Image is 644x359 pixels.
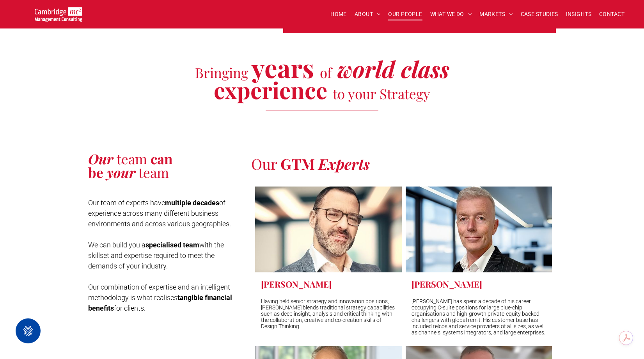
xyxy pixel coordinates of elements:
[35,8,83,16] a: Your Business Transformed | Cambridge Management Consulting
[88,240,237,271] p: We can build you a with the skillset and expertise required to meet the demands of your industry.
[35,7,83,22] img: Go to Homepage
[388,8,422,20] span: OUR PEOPLE
[251,154,277,174] span: Our
[88,149,172,181] span: can be
[412,278,482,290] h3: [PERSON_NAME]
[165,199,219,207] strong: multiple decades
[562,8,595,20] a: INSIGHTS
[214,75,327,105] span: experience
[255,187,402,272] a: Mauro Mortali
[145,241,199,249] strong: specialised team
[88,282,237,313] p: Our combination of expertise and an intelligent methodology is what realises for clients.
[384,8,426,20] a: OUR PEOPLE
[326,8,351,20] a: HOME
[252,51,314,84] span: years
[337,53,449,84] span: world class
[318,154,370,174] span: Experts
[261,278,332,290] h3: [PERSON_NAME]
[117,149,147,168] span: team
[351,8,385,20] a: ABOUT
[475,8,516,20] a: MARKETS
[320,63,332,82] span: of
[412,298,546,336] p: [PERSON_NAME] has spent a decade of his career occupying C-suite positions for large blue-chip or...
[88,149,113,168] span: Our
[107,163,135,181] span: your
[595,8,628,20] a: CONTACT
[426,8,476,20] a: WHAT WE DO
[261,298,396,329] p: Having held senior strategy and innovation positions, [PERSON_NAME] blends traditional strategy c...
[333,84,430,103] span: to your Strategy
[280,154,315,174] span: GTM
[88,293,232,312] strong: tangible financial benefits
[88,197,237,229] p: Our team of experts have of experience across many different business environments and across var...
[517,8,562,20] a: CASE STUDIES
[138,163,169,181] span: team
[195,63,248,82] span: Bringing
[406,187,552,272] a: Andy Bills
